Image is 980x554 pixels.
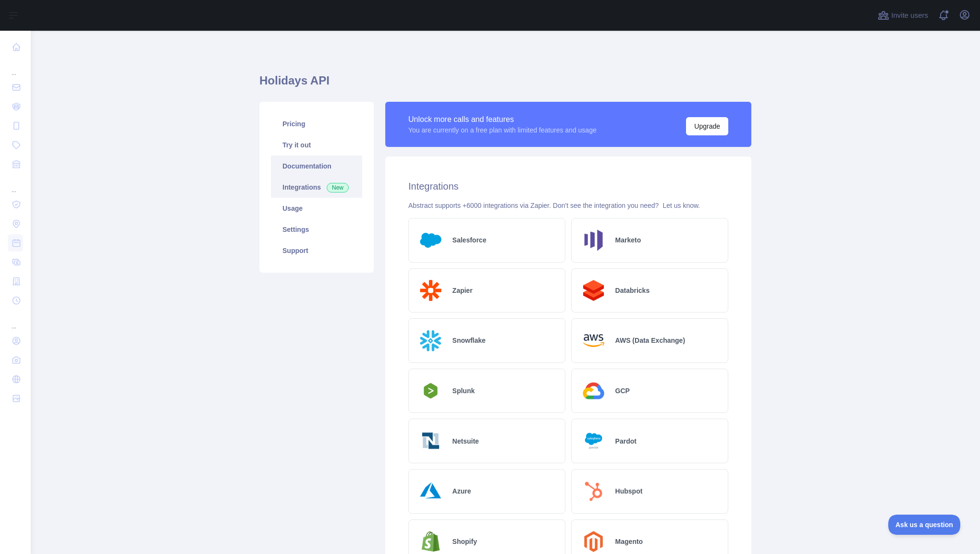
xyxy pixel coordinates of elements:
[8,311,23,330] div: ...
[416,226,445,254] img: Logo
[8,175,23,194] div: ...
[416,477,445,506] img: Logo
[453,336,486,345] h2: Snowflake
[662,201,700,210] button: Let us know.
[271,219,362,240] a: Settings
[416,380,445,401] img: Logo
[408,201,728,210] div: Abstract supports +6000 integrations via Zapier. Don't see the integration you need?
[271,177,362,198] a: Integrations New
[453,537,477,546] h2: Shopify
[416,427,445,455] img: Logo
[408,114,597,125] div: Unlock more calls and features
[891,10,928,21] span: Invite users
[271,156,362,177] a: Documentation
[453,286,473,295] h2: Zapier
[615,537,643,546] h2: Magento
[888,515,961,535] iframe: Toggle Customer Support
[8,58,23,77] div: ...
[453,486,471,496] h2: Azure
[408,125,597,135] div: You are currently on a free plan with limited features and usage
[453,235,487,245] h2: Salesforce
[271,113,362,134] a: Pricing
[271,134,362,156] a: Try it out
[271,198,362,219] a: Usage
[579,377,608,405] img: Logo
[453,386,475,396] h2: Splunk
[327,183,349,193] span: New
[686,117,728,135] button: Upgrade
[579,477,608,506] img: Logo
[615,235,641,245] h2: Marketo
[876,8,930,23] button: Invite users
[615,386,630,396] h2: GCP
[408,180,728,193] h2: Integrations
[579,326,608,355] img: Logo
[579,277,608,305] img: Logo
[615,436,637,446] h2: Pardot
[579,427,608,455] img: Logo
[259,73,751,96] h1: Holidays API
[615,486,643,496] h2: Hubspot
[416,277,445,305] img: Logo
[615,336,685,345] h2: AWS (Data Exchange)
[416,326,445,355] img: Logo
[453,436,479,446] h2: Netsuite
[579,226,608,254] img: Logo
[271,240,362,261] a: Support
[615,286,650,295] h2: Databricks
